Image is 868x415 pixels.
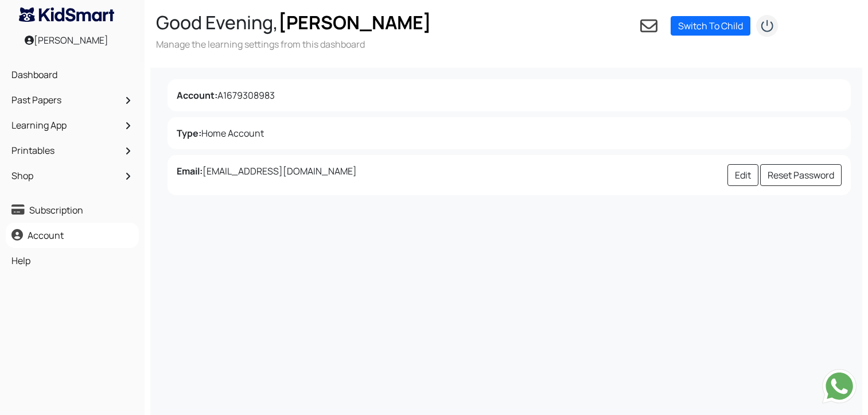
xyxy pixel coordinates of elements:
img: KidSmart logo [19,7,114,22]
a: Shop [9,166,136,185]
h2: Good Evening, [156,11,431,33]
a: Dashboard [9,65,136,84]
img: logout2.png [756,14,779,37]
strong: Account: [177,89,217,102]
strong: Email: [177,165,203,177]
a: Past Papers [9,90,136,110]
a: Account [9,226,136,245]
div: [EMAIL_ADDRESS][DOMAIN_NAME] [170,164,509,186]
strong: Type: [177,127,201,139]
a: Help [9,251,136,270]
a: Switch To Child [671,16,750,36]
a: Learning App [9,115,136,135]
a: Edit [727,164,758,186]
a: Printables [9,141,136,160]
div: A1679308983 [170,88,848,102]
img: Send whatsapp message to +442080035976 [822,369,857,404]
h3: Manage the learning settings from this dashboard [156,38,431,51]
div: Home Account [168,117,851,149]
span: [PERSON_NAME] [278,10,431,35]
a: Subscription [9,200,136,220]
a: Reset Password [760,164,842,186]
